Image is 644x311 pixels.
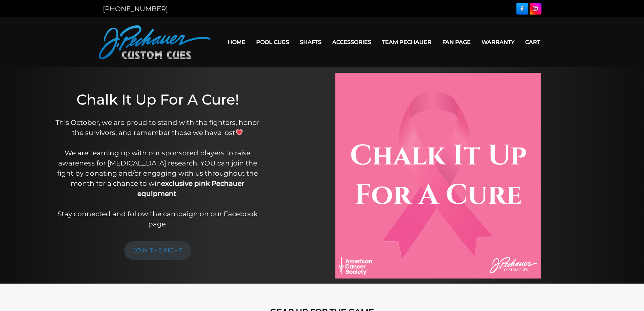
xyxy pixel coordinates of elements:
a: Accessories [327,34,377,51]
p: This October, we are proud to stand with the fighters, honor the survivors, and remember those we... [52,117,264,229]
a: Warranty [476,34,520,51]
a: Team Pechauer [377,34,437,51]
a: Home [222,34,251,51]
a: Shafts [294,34,327,51]
img: Pechauer Custom Cues [99,25,210,59]
a: Cart [520,34,546,51]
h1: Chalk It Up For A Cure! [52,91,264,108]
a: [PHONE_NUMBER] [103,5,168,13]
img: 💗 [236,129,243,136]
a: Pool Cues [251,34,294,51]
a: JOIN THE FIGHT [124,241,191,260]
a: Fan Page [437,34,476,51]
strong: exclusive pink Pechauer equipment [137,179,244,198]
